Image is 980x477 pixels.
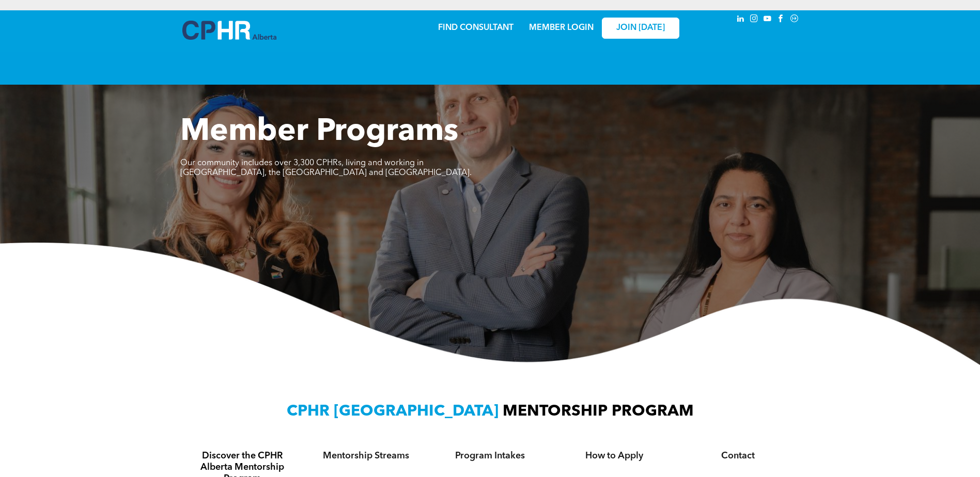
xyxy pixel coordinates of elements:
a: facebook [775,13,787,27]
h4: Program Intakes [438,450,543,462]
a: linkedin [735,13,746,27]
a: JOIN [DATE] [602,18,679,39]
a: instagram [749,13,760,27]
span: Our community includes over 3,300 CPHRs, living and working in [GEOGRAPHIC_DATA], the [GEOGRAPHIC... [180,159,472,177]
a: Social network [789,13,800,27]
span: CPHR [GEOGRAPHIC_DATA] [287,404,499,419]
h4: Contact [686,450,791,462]
a: MEMBER LOGIN [529,24,594,32]
h4: How to Apply [562,450,667,462]
a: youtube [762,13,773,27]
h4: Mentorship Streams [314,450,419,462]
a: FIND CONSULTANT [438,24,514,32]
span: MENTORSHIP PROGRAM [503,404,694,419]
span: JOIN [DATE] [616,23,665,33]
img: A blue and white logo for cp alberta [182,21,276,40]
span: Member Programs [180,117,458,148]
